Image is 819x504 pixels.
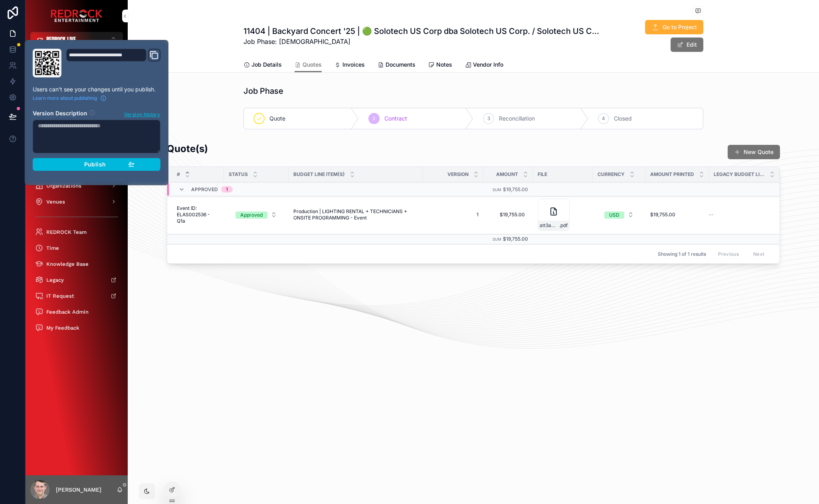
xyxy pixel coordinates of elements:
span: Organizations [46,182,81,189]
span: Quote [269,115,285,123]
span: .pdf [559,222,568,229]
a: Legacy [30,273,123,287]
a: Production | LIGHTING RENTAL + TECHNICIANS + ONSITE PROGRAMMING - Event [293,208,418,221]
a: REDROCK Team [30,225,123,239]
span: Publish [84,161,106,168]
a: Select Button [229,207,284,222]
span: $19,755.00 [491,211,525,218]
span: Job Phase: [DEMOGRAPHIC_DATA] [243,37,603,46]
span: # [177,171,180,178]
a: Knowledge Base [30,257,123,271]
button: Select Button [229,208,283,222]
span: Amount [496,171,518,178]
p: Users can't see your changes until you publish. [33,85,160,93]
span: REDROCK LIVE [46,35,76,43]
span: $19,755.00 [503,236,528,242]
span: Notes [436,61,452,69]
a: Quotes [295,57,322,73]
button: Select Button [30,32,123,47]
span: Invoices [342,61,365,69]
small: Sum [493,188,501,192]
p: [PERSON_NAME] [56,486,101,494]
span: Approved [191,186,218,193]
button: Publish [33,158,160,171]
button: Version history [124,109,160,118]
span: Knowledge Base [46,261,89,267]
a: Notes [428,57,452,73]
span: Quotes [303,61,322,69]
span: $19,755.00 [650,211,675,218]
span: 4 [602,115,605,122]
a: Invoices [334,57,365,73]
span: Currency [597,171,625,178]
span: Version [447,171,469,178]
a: My Feedback [30,320,123,335]
span: REDROCK Team [46,229,87,235]
span: Job Details [251,61,282,69]
a: Time [30,241,123,255]
span: IT Request [46,293,74,299]
span: Time [46,245,59,251]
a: IT Request [30,289,123,303]
a: Event ID: ELAS002536 - Q1a [177,205,219,224]
div: USD [609,211,619,219]
button: New Quote [728,145,780,159]
span: Legacy [46,277,64,283]
a: -- [709,211,770,218]
a: att3aMduiM3odt6Vd21240-2025-09-29-Redrock-Entertainment-Services-LLC-T&C-US-Equipment-Rental-Serv... [538,199,588,231]
span: Status [229,171,248,178]
button: Edit [671,38,703,52]
span: Closed [614,115,632,123]
h2: Version Description [33,109,87,118]
span: Budget Line Item(s) [293,171,345,178]
span: Vendor Info [473,61,503,69]
img: App logo [51,10,103,22]
span: 3 [487,115,490,122]
a: Job Details [243,57,282,73]
a: Venues [30,194,123,209]
span: Showing 1 of 1 results [657,251,706,257]
span: Feedback Admin [46,308,89,315]
div: Approved [240,211,263,219]
button: Go to Project [645,20,703,34]
span: $19,755.00 [503,186,528,192]
span: My Feedback [46,324,79,331]
h1: Job Phase [243,85,283,97]
span: Version history [124,110,160,118]
span: Legacy Budget Line Item [714,171,765,178]
span: Amount Printed [650,171,694,178]
h1: 11404 | Backyard Concert '25 | 🟢 Solotech US Corp dba Solotech US Corp. / Solotech US Corp. [243,26,603,37]
div: scrollable content [26,47,128,345]
span: Documents [386,61,415,69]
span: File [538,171,547,178]
a: Learn more about publishing [33,95,107,101]
a: Documents [378,57,415,73]
span: Reconciliation [499,115,535,123]
a: $19,755.00 [650,211,704,218]
span: Venues [46,198,65,205]
a: Organizations [30,178,123,193]
span: Go to Project [663,23,697,31]
a: $19,755.00 [488,208,528,221]
span: 2 [372,115,375,122]
h2: Quote(s) [167,142,208,155]
button: Select Button [598,208,640,222]
div: Domain and Custom Link [66,49,160,77]
span: -- [709,211,714,218]
a: Vendor Info [465,57,503,73]
small: Sum [493,237,501,241]
span: Learn more about publishing [33,95,97,101]
span: Contract [384,115,407,123]
div: 1 [226,186,228,193]
span: att3aMduiM3odt6Vd21240-2025-09-29-Redrock-Entertainment-Services-LLC-T&C-US-Equipment-Rental-Serv... [540,222,559,229]
a: Select Button [597,207,641,222]
a: 1 [428,211,479,218]
a: Feedback Admin [30,304,123,319]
